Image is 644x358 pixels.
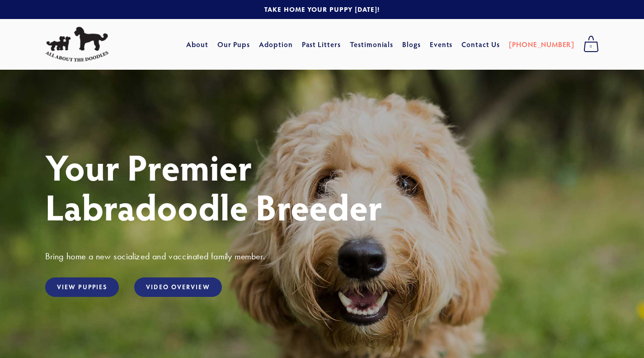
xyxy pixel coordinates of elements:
a: [PHONE_NUMBER] [509,36,574,53]
a: About [186,36,208,53]
a: Blogs [402,36,421,53]
a: Video Overview [134,277,221,297]
a: Events [430,36,453,53]
span: 0 [583,41,599,53]
a: Adoption [259,36,293,53]
a: 0 items in cart [579,33,603,56]
a: Contact Us [461,36,500,53]
a: Testimonials [350,36,394,53]
h3: Bring home a new socialized and vaccinated family member. [45,250,599,262]
h1: Your Premier Labradoodle Breeder [45,147,599,226]
a: View Puppies [45,277,119,297]
img: All About The Doodles [45,27,108,62]
a: Past Litters [302,39,341,49]
a: Our Pups [217,36,250,53]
